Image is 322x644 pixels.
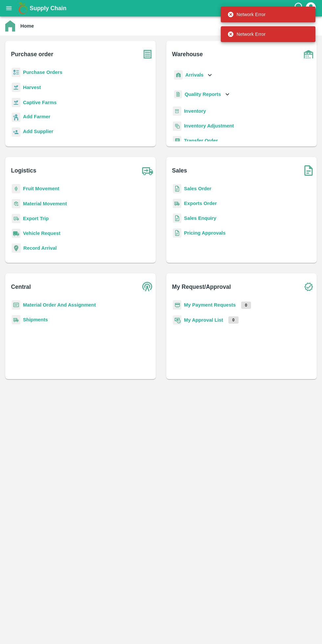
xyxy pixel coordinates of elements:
img: qualityReport [174,90,182,99]
b: Add Supplier [23,129,53,134]
a: Vehicle Request [23,231,60,236]
img: soSales [300,162,317,179]
img: reciept [12,68,20,77]
img: harvest [12,98,20,107]
img: material [12,199,20,209]
img: whArrival [174,70,183,80]
button: open drawer [1,1,16,16]
img: logo [16,2,30,15]
a: Material Order And Assignment [23,302,96,308]
img: shipments [12,315,20,325]
div: Quality Reports [173,88,231,101]
img: shipments [173,199,181,208]
img: warehouse [300,46,317,62]
a: Exports Order [184,201,217,206]
img: whInventory [173,106,181,116]
img: central [139,279,156,295]
a: Inventory Adjustment [184,123,234,128]
a: Add Farmer [23,113,50,122]
img: sales [173,228,181,238]
img: truck [139,162,156,179]
img: sales [173,214,181,223]
b: Home [20,23,34,29]
a: Transfer Order [184,138,218,143]
img: whTransfer [173,136,181,146]
div: Network Error [227,28,265,40]
b: Supply Chain [30,5,66,11]
a: Sales Enquiry [184,216,216,221]
b: Purchase order [11,50,53,59]
b: Add Farmer [23,114,50,119]
a: Material Movement [23,201,67,206]
img: fruit [12,184,20,194]
b: Sales [172,166,187,175]
div: Arrivals [173,68,214,82]
div: account of current user [305,1,317,15]
img: sales [173,184,181,194]
img: purchase [139,46,156,62]
p: 0 [241,302,251,309]
img: payment [173,300,181,310]
a: Record Arrival [23,245,57,251]
img: supplier [12,127,20,137]
img: centralMaterial [12,300,20,310]
a: Shipments [23,317,48,322]
p: 0 [228,316,239,324]
a: Supply Chain [30,4,293,13]
img: inventory [173,121,181,131]
img: farmer [12,113,20,122]
a: Harvest [23,85,41,90]
a: Purchase Orders [23,70,62,75]
div: Network Error [227,9,265,20]
img: check [300,279,317,295]
div: customer-support [293,2,305,14]
img: delivery [12,214,20,223]
a: Fruit Movement [23,186,59,191]
a: Inventory [184,108,206,114]
b: Warehouse [172,50,203,59]
b: Central [11,282,31,291]
a: Captive Farms [23,100,57,105]
img: harvest [12,82,20,92]
img: approval [173,315,181,325]
a: Export Trip [23,216,49,221]
a: My Payment Requests [184,302,236,308]
a: Add Supplier [23,128,53,137]
img: recordArrival [12,243,21,253]
img: home [5,20,15,32]
b: My Request/Approval [172,282,231,291]
img: vehicle [12,229,20,238]
b: Quality Reports [185,92,221,97]
b: Logistics [11,166,36,175]
b: Arrivals [185,72,203,78]
a: Sales Order [184,186,211,191]
a: Pricing Approvals [184,230,225,236]
a: My Approval List [184,317,223,323]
